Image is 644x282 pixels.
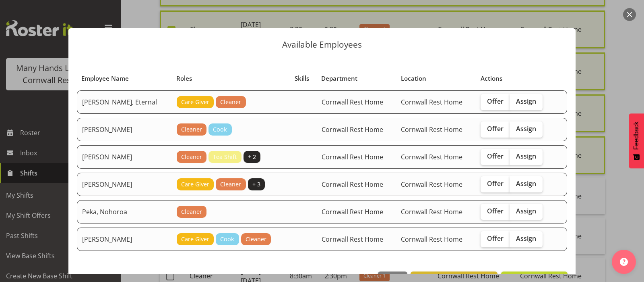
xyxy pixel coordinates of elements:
[620,258,628,266] img: help-xxl-2.png
[81,74,129,83] span: Employee Name
[181,180,209,189] span: Care Giver
[487,207,504,215] span: Offer
[401,152,462,161] span: Cornwall Rest Home
[322,207,383,216] span: Cornwall Rest Home
[481,74,502,83] span: Actions
[322,235,383,244] span: Cornwall Rest Home
[77,228,172,251] td: [PERSON_NAME]
[401,98,462,107] span: Cornwall Rest Home
[516,207,536,215] span: Assign
[487,152,504,160] span: Offer
[220,98,241,107] span: Cleaner
[322,152,383,161] span: Cornwall Rest Home
[487,97,504,105] span: Offer
[77,118,172,141] td: [PERSON_NAME]
[252,180,260,189] span: + 3
[487,234,504,242] span: Offer
[213,152,237,161] span: Tea Shift
[77,90,172,114] td: [PERSON_NAME], Eternal
[516,125,536,133] span: Assign
[181,98,209,107] span: Care Giver
[401,207,462,216] span: Cornwall Rest Home
[246,235,266,244] span: Cleaner
[633,121,640,150] span: Feedback
[516,97,536,105] span: Assign
[487,180,504,188] span: Offer
[401,180,462,189] span: Cornwall Rest Home
[295,74,309,83] span: Skills
[76,40,568,49] p: Available Employees
[629,113,644,168] button: Feedback - Show survey
[401,74,426,83] span: Location
[77,145,172,169] td: [PERSON_NAME]
[181,125,202,134] span: Cleaner
[176,74,192,83] span: Roles
[213,125,227,134] span: Cook
[220,180,241,189] span: Cleaner
[321,74,357,83] span: Department
[77,200,172,224] td: Peka, Nohoroa
[322,125,383,134] span: Cornwall Rest Home
[516,180,536,188] span: Assign
[516,234,536,242] span: Assign
[322,98,383,107] span: Cornwall Rest Home
[181,235,209,244] span: Care Giver
[248,152,256,161] span: + 2
[181,152,202,161] span: Cleaner
[181,207,202,216] span: Cleaner
[401,235,462,244] span: Cornwall Rest Home
[516,152,536,160] span: Assign
[487,125,504,133] span: Offer
[322,180,383,189] span: Cornwall Rest Home
[77,173,172,196] td: [PERSON_NAME]
[401,125,462,134] span: Cornwall Rest Home
[220,235,234,244] span: Cook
